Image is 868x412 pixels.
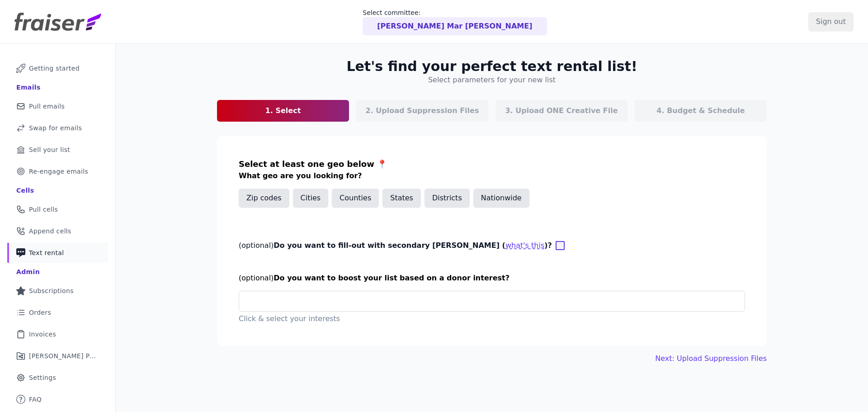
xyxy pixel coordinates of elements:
span: Select at least one geo below 📍 [239,159,387,169]
button: Nationwide [473,189,529,208]
span: Invoices [29,330,56,339]
span: Pull emails [29,102,65,111]
span: Pull cells [29,205,58,214]
a: Subscriptions [7,281,108,301]
button: (optional)Do you want to fill-out with secondary [PERSON_NAME] ()? [505,240,544,251]
input: Sign out [808,12,854,31]
p: 1. Select [265,105,301,116]
a: Swap for emails [7,118,108,138]
button: Districts [425,189,470,208]
a: Append cells [7,221,108,241]
span: [PERSON_NAME] Performance [29,351,97,360]
button: Next: Upload Suppression Files [655,353,767,364]
span: Re-engage emails [29,167,88,176]
a: FAQ [7,389,108,409]
h2: Let's find your perfect text rental list! [346,58,637,75]
span: Do you want to fill-out with secondary [PERSON_NAME] ( )? [274,241,552,250]
a: Select committee: [PERSON_NAME] Mar [PERSON_NAME] [363,8,547,35]
span: (optional) [239,241,274,250]
span: Swap for emails [29,123,82,133]
p: 3. Upload ONE Creative File [505,105,618,116]
img: Fraiser Logo [14,13,101,31]
span: Append cells [29,227,71,236]
p: 4. Budget & Schedule [656,105,745,116]
a: 1. Select [217,100,349,122]
button: Zip codes [239,189,289,208]
div: Emails [16,83,41,92]
a: Re-engage emails [7,161,108,181]
span: Do you want to boost your list based on a donor interest? [274,274,509,282]
p: [PERSON_NAME] Mar [PERSON_NAME] [377,21,532,32]
button: States [382,189,421,208]
div: Cells [16,186,34,195]
a: Settings [7,368,108,388]
span: Orders [29,308,51,317]
span: (optional) [239,274,274,282]
h3: What geo are you looking for? [239,170,745,181]
a: [PERSON_NAME] Performance [7,346,108,366]
button: Cities [293,189,329,208]
div: Admin [16,267,40,276]
p: 2. Upload Suppression Files [366,105,479,116]
button: Counties [332,189,379,208]
span: Getting started [29,64,80,73]
h4: Select parameters for your new list [428,75,556,85]
a: Invoices [7,324,108,344]
a: Pull cells [7,199,108,219]
a: Pull emails [7,96,108,116]
a: Getting started [7,58,108,78]
span: FAQ [29,395,42,404]
a: Sell your list [7,140,108,160]
p: Click & select your interests [239,313,745,324]
span: Text rental [29,248,64,257]
span: Settings [29,373,56,382]
span: Sell your list [29,145,70,154]
span: Subscriptions [29,286,74,295]
a: Orders [7,303,108,322]
a: Text rental [7,243,108,263]
p: Select committee: [363,8,547,17]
